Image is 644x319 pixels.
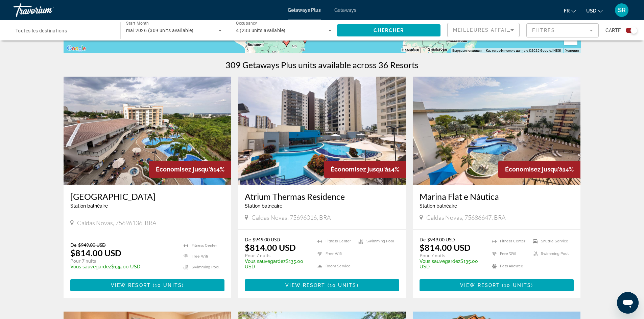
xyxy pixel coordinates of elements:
[65,44,88,53] img: Google
[77,219,157,227] span: Caldas Novas, 75696136, BRA
[126,21,149,26] span: Start Month
[192,265,219,269] span: Swimming Pool
[326,264,351,268] span: Room Service
[155,283,182,288] span: 10 units
[500,251,516,256] span: Free Wifi
[151,283,184,288] span: ( )
[70,203,108,209] span: Station balnéaire
[245,259,311,269] p: $135.00 USD
[618,7,626,14] span: SR
[70,258,177,264] p: Pour 7 nuits
[617,292,639,314] iframe: Кнопка запуска окна обмена сообщениями
[70,279,225,291] button: View Resort(10 units)
[374,28,404,33] span: Chercher
[337,24,440,36] button: Chercher
[500,264,523,268] span: Pets Allowed
[526,23,599,38] button: Filter
[236,21,257,26] span: Occupancy
[70,248,121,258] p: $814.00 USD
[366,239,394,243] span: Swimming Pool
[65,44,88,53] a: Открыть эту область в Google Картах (в новом окне)
[324,161,406,178] div: 14%
[541,239,568,243] span: Shuttle Service
[586,6,603,16] button: Change currency
[453,26,514,34] mat-select: Sort by
[253,237,280,242] span: $949.00 USD
[420,259,485,269] p: $135.00 USD
[420,242,471,252] p: $814.00 USD
[605,26,621,35] span: Carte
[156,166,213,173] span: Économisez jusqu'à
[238,77,406,185] img: ii_amw1.jpg
[413,77,581,185] img: ii_ane1.jpg
[564,8,570,14] span: fr
[586,8,596,14] span: USD
[16,28,67,33] span: Toutes les destinations
[613,3,630,17] button: User Menu
[70,264,177,269] p: $135.00 USD
[326,239,351,243] span: Fitness Center
[453,27,518,33] span: Meilleures affaires
[541,251,569,256] span: Swimming Pool
[420,279,574,291] button: View Resort(10 units)
[504,283,531,288] span: 10 units
[78,242,106,248] span: $949.00 USD
[426,214,506,221] span: Caldas Novas, 75686647, BRA
[326,251,342,256] span: Free Wifi
[192,243,217,248] span: Fitness Center
[14,1,81,19] a: Travorium
[245,237,251,242] span: De
[225,60,419,70] h1: 309 Getaways Plus units available across 36 Resorts
[564,6,576,16] button: Change language
[111,283,151,288] span: View Resort
[288,7,321,13] a: Getaways Plus
[70,191,225,202] a: [GEOGRAPHIC_DATA]
[245,242,296,252] p: $814.00 USD
[420,259,460,264] span: Vous sauvegardez
[325,283,358,288] span: ( )
[498,161,580,178] div: 14%
[70,242,76,248] span: De
[330,283,357,288] span: 10 units
[285,283,325,288] span: View Resort
[64,77,232,185] img: ii_amk1.jpg
[500,239,525,243] span: Fitness Center
[452,48,482,53] button: Быстрые клавиши
[192,254,208,259] span: Free Wifi
[565,49,579,52] a: Условия (ссылка откроется в новой вкладке)
[420,203,457,209] span: Station balnéaire
[245,279,399,291] button: View Resort(10 units)
[245,259,286,264] span: Vous sauvegardez
[252,214,331,221] span: Caldas Novas, 75696016, BRA
[245,203,282,209] span: Station balnéaire
[149,161,231,178] div: 14%
[500,283,533,288] span: ( )
[420,252,485,259] p: Pour 7 nuits
[460,283,500,288] span: View Resort
[245,252,311,259] p: Pour 7 nuits
[427,237,455,242] span: $949.00 USD
[505,166,563,173] span: Économisez jusqu'à
[486,49,561,52] span: Картографические данные ©2025 Google, INEGI
[70,264,111,269] span: Vous sauvegardez
[331,166,388,173] span: Économisez jusqu'à
[236,28,286,33] span: 4 (233 units available)
[245,191,399,202] a: Atrium Thermas Residence
[334,7,356,13] a: Getaways
[420,191,574,202] a: Marina Flat e Náutica
[126,28,194,33] span: mai 2026 (309 units available)
[420,237,426,242] span: De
